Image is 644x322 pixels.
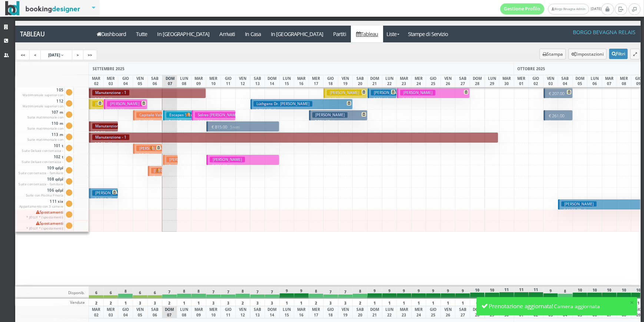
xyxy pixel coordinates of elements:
p: € 261.00 [547,113,571,124]
div: 6 [147,286,163,299]
div: VEN 26 [441,306,456,318]
span: 110 m [17,121,65,132]
small: 5 notti [227,125,240,130]
img: BookingDesigner.com [5,1,80,16]
small: Suite con terrazza - familiare [19,182,63,186]
button: [PERSON_NAME] € 931.40 4 notti [309,110,368,121]
div: 1 [411,299,426,306]
small: * JOLLY * (spostamenti) [27,215,64,219]
button: € 207.00 2 notti [544,88,573,98]
button: [PERSON_NAME] € 630.00 5 notti [206,155,279,165]
p: € 236.35 [166,163,175,186]
span: SETTEMBRE 2025 [93,66,125,71]
div: 8 [191,286,206,299]
div: MER 08 [617,75,632,87]
div: 3 [265,299,280,306]
div: SAB 04 [558,75,573,87]
img: room-undefined.png [149,146,155,150]
div: LUN 29 [485,75,500,87]
a: Dashboard [92,26,131,42]
div: MAR 30 [499,75,514,87]
div: 10 [572,286,588,299]
h3: [PERSON_NAME] | Fonte Lapresentazione Marianna [136,146,235,151]
div: 9 [294,286,309,299]
div: VEN 05 [133,75,148,87]
span: 109 qdpl [17,166,64,176]
h3: [PERSON_NAME] [92,101,127,107]
small: 28 notti [105,142,120,146]
div: 11 [514,286,529,299]
small: 5 notti [418,97,430,102]
div: 7 [162,286,177,299]
button: [PERSON_NAME] | [PERSON_NAME] € 1751.76 6 notti [89,188,118,199]
div: DOM 28 [470,306,485,318]
p: € 207.00 [547,91,571,102]
small: 4 notti [330,119,342,124]
div: 10 [470,286,485,299]
span: Spostamenti [26,221,65,231]
div: 7 [323,286,338,299]
div: 9 [411,286,426,299]
div: DOM 21 [367,306,382,318]
div: 2 [89,299,104,306]
p: € 411.2 [166,118,190,130]
h3: Lüthgens Dr. [PERSON_NAME] [253,101,312,107]
small: 5 notti [227,164,240,169]
a: Stampe di Servizio [403,26,453,42]
div: MAR 07 [602,75,617,87]
p: € 0.00 [92,141,496,147]
a: Partiti [328,26,351,42]
a: Tableau [15,26,92,42]
div: 1 [426,299,441,306]
p: € 815.00 [210,124,277,130]
h3: Manutenzione - 1 [92,134,129,140]
a: Gestione Profilo [500,3,545,14]
p: € 354.35 [327,96,365,102]
button: [PERSON_NAME] € 291.16 2 notti [368,88,397,98]
h3: [PERSON_NAME] [151,168,186,173]
div: 1 [396,299,412,306]
p: € 1751.76 [92,196,116,208]
button: × [630,299,634,306]
div: 1 [118,299,133,306]
div: 10 [602,286,617,299]
button: [PERSON_NAME] € 337.50 [148,166,162,176]
div: MAR 16 [294,306,309,318]
div: 3 [206,299,221,306]
div: 3 [133,299,148,306]
div: DOM 21 [367,75,382,87]
h3: [PERSON_NAME] [371,90,406,95]
div: VEN 26 [441,75,456,87]
div: 6 [103,286,119,299]
div: MAR 02 [89,75,104,87]
div: 9 [279,286,295,299]
h3: [PERSON_NAME] | [PERSON_NAME] [92,190,161,196]
button: Capitale Valentino € 450.70 2 notti [133,110,162,121]
h3: Escapes Secret [166,112,199,118]
div: 7 [265,286,280,299]
div: 1 [294,299,309,306]
p: € 291.16 [371,96,395,108]
div: SAB 06 [147,306,163,318]
div: MER 01 [514,75,529,87]
div: GIO 18 [323,75,338,87]
div: LUN 22 [382,306,397,318]
div: 6 [133,286,148,299]
p: € 0.00 [136,152,160,163]
div: Vendute [15,299,89,306]
h3: Capitale Valentino [136,112,175,118]
div: 1 [367,299,382,306]
button: Filtri [609,49,628,59]
div: 3 [323,299,338,306]
span: Spostamenti [26,210,65,220]
p: € 573.68 [92,107,101,131]
div: 0 [470,299,485,306]
div: GIO 04 [118,306,133,318]
p: € 337.50 [151,174,160,198]
div: SAB 20 [352,75,368,87]
span: 105 [17,88,65,99]
h3: [PERSON_NAME] [210,157,245,162]
h3: [PERSON_NAME] [561,201,597,207]
p: € 796.97 [253,107,350,113]
div: GIO 25 [426,306,441,318]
